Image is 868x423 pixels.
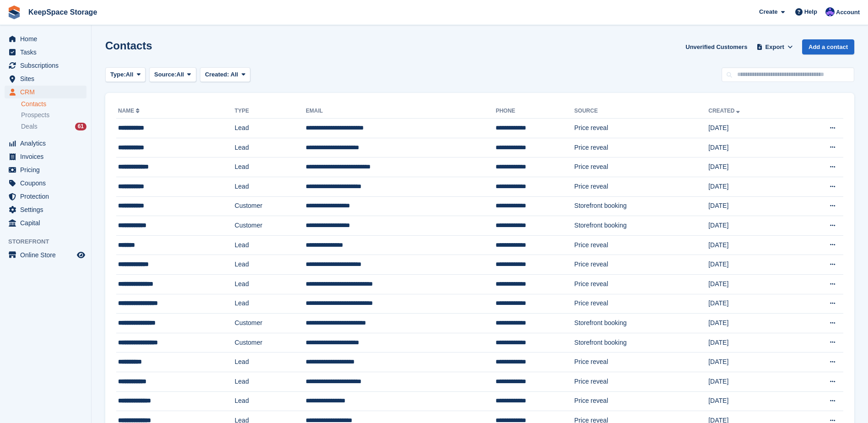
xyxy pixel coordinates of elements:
button: Created: All [200,67,250,82]
span: Analytics [20,137,75,150]
span: Type: [110,70,126,79]
a: menu [5,59,86,72]
span: Settings [20,203,75,216]
span: All [126,70,134,79]
h1: Contacts [105,39,152,52]
td: Lead [235,255,306,275]
span: Sites [20,72,75,85]
span: Home [20,33,75,45]
button: Type: All [105,67,146,82]
button: Export [755,39,795,54]
td: Price reveal [574,352,708,372]
td: [DATE] [708,352,794,372]
td: [DATE] [708,119,794,138]
td: [DATE] [708,196,794,216]
span: Account [836,8,860,17]
td: Storefront booking [574,196,708,216]
a: Contacts [21,100,86,108]
td: Price reveal [574,391,708,411]
td: [DATE] [708,255,794,275]
a: menu [5,163,86,176]
a: Preview store [75,249,86,260]
a: Deals 61 [21,122,86,131]
span: Coupons [20,177,75,190]
button: Source: All [149,67,196,82]
span: Help [804,7,817,16]
td: Lead [235,157,306,177]
td: Lead [235,138,306,157]
span: All [231,71,238,78]
td: [DATE] [708,235,794,255]
th: Source [574,104,708,119]
a: Created [708,108,742,114]
th: Email [306,104,496,119]
td: Price reveal [574,138,708,157]
span: CRM [20,86,75,98]
td: Customer [235,333,306,352]
a: Add a contact [802,39,854,54]
span: Capital [20,217,75,229]
td: Customer [235,314,306,333]
a: menu [5,33,86,45]
a: menu [5,72,86,85]
td: [DATE] [708,372,794,391]
span: Created: [205,71,229,78]
a: menu [5,86,86,98]
td: Lead [235,177,306,196]
td: Storefront booking [574,333,708,352]
th: Type [235,104,306,119]
td: Price reveal [574,372,708,391]
span: Storefront [8,237,91,246]
a: Unverified Customers [682,39,751,54]
td: Price reveal [574,255,708,275]
a: menu [5,177,86,190]
td: [DATE] [708,177,794,196]
td: Price reveal [574,119,708,138]
td: Lead [235,119,306,138]
th: Phone [496,104,574,119]
a: menu [5,203,86,216]
span: Prospects [21,111,49,119]
a: menu [5,137,86,150]
span: Online Store [20,249,75,261]
td: Price reveal [574,177,708,196]
td: [DATE] [708,216,794,236]
td: Customer [235,216,306,236]
a: menu [5,217,86,229]
td: [DATE] [708,391,794,411]
div: 61 [75,123,86,130]
td: Customer [235,196,306,216]
a: menu [5,46,86,59]
span: Tasks [20,46,75,59]
a: KeepSpace Storage [25,5,101,20]
td: [DATE] [708,314,794,333]
td: Price reveal [574,274,708,294]
span: Subscriptions [20,59,75,72]
td: Price reveal [574,235,708,255]
img: Chloe Clark [825,7,835,16]
td: Lead [235,235,306,255]
td: Price reveal [574,294,708,314]
td: Lead [235,294,306,314]
a: menu [5,249,86,261]
td: [DATE] [708,138,794,157]
span: Protection [20,190,75,203]
span: Pricing [20,163,75,176]
a: menu [5,150,86,163]
td: Lead [235,274,306,294]
a: Prospects [21,110,86,120]
td: [DATE] [708,157,794,177]
td: Lead [235,372,306,391]
a: Name [118,108,141,114]
a: menu [5,190,86,203]
span: All [177,70,184,79]
span: Invoices [20,150,75,163]
td: [DATE] [708,333,794,352]
td: Lead [235,352,306,372]
td: [DATE] [708,274,794,294]
span: Export [766,43,784,52]
span: Create [759,7,777,16]
img: stora-icon-8386f47178a22dfd0bd8f6a31ec36ba5ce8667c1dd55bd0f319d3a0aa187defe.svg [7,5,21,19]
td: Lead [235,391,306,411]
td: [DATE] [708,294,794,314]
